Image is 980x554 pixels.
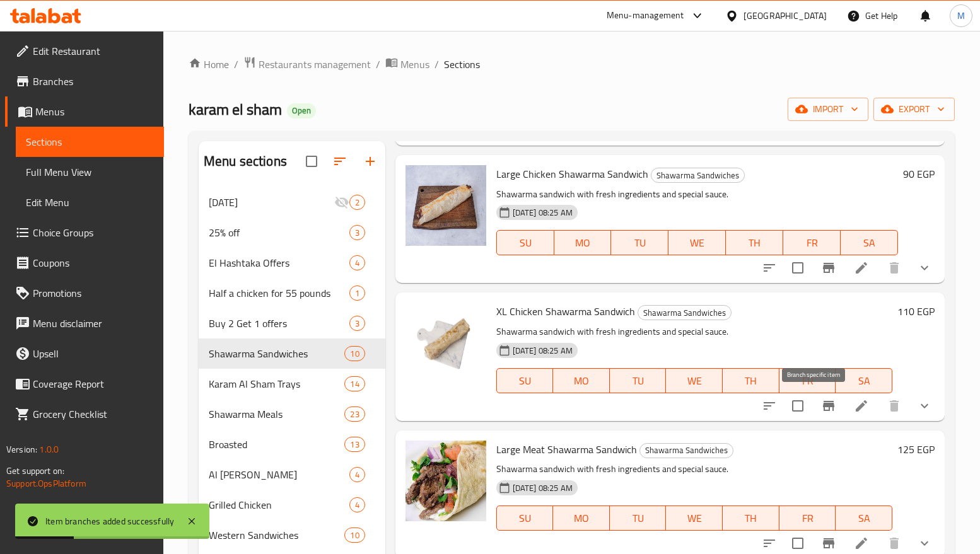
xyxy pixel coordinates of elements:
button: TH [723,368,779,393]
span: Large Meat Shawarma Sandwich [496,440,637,459]
button: WE [666,505,723,531]
span: Broasted [209,437,344,452]
button: Add section [355,146,385,176]
a: Branches [5,66,164,96]
h6: 110 EGP [897,303,935,320]
a: Coupons [5,248,164,278]
span: WE [674,234,721,252]
span: TH [728,372,774,390]
span: Upsell [33,346,154,361]
div: items [349,225,365,240]
button: FR [779,505,836,531]
button: sort-choices [754,253,785,283]
button: Branch-specific-item [814,391,844,421]
div: items [349,255,365,270]
button: MO [553,368,610,393]
div: Western Sandwiches10 [199,520,385,550]
span: 3 [350,318,365,330]
span: Western Sandwiches [209,528,344,543]
button: show more [909,253,940,283]
span: SU [502,509,549,528]
button: FR [783,230,841,255]
span: SU [502,234,549,252]
button: show more [909,391,940,421]
div: Al [PERSON_NAME]4 [199,459,385,490]
div: Karam Al Sham Trays14 [199,369,385,399]
p: Shawarma sandwich with fresh ingredients and special sauce. [496,187,898,202]
button: sort-choices [754,391,785,421]
div: 25% off [209,225,349,240]
div: Shawarma Sandwiches [638,305,732,320]
span: Shawarma Meals [209,407,344,422]
button: delete [879,253,909,283]
button: delete [879,391,909,421]
span: XL Chicken Shawarma Sandwich [496,302,635,321]
a: Sections [16,127,164,157]
span: SU [502,372,549,390]
div: Shawarma Sandwiches [651,168,745,183]
span: 3 [350,227,365,239]
span: TH [731,234,778,252]
a: Menu disclaimer [5,308,164,338]
svg: Show Choices [917,536,932,551]
div: Broasted13 [199,429,385,459]
a: Full Menu View [16,157,164,187]
span: Open [287,105,316,116]
div: El Hashtaka Offers4 [199,248,385,278]
a: Edit Restaurant [5,36,164,66]
span: 4 [350,499,365,511]
div: Buy 2 Get 1 offers3 [199,308,385,338]
span: Menus [400,57,429,72]
div: Half a chicken for 55 pounds1 [199,278,385,308]
span: export [884,101,945,117]
button: SU [496,368,554,393]
span: Full Menu View [26,164,154,180]
span: 2 [350,197,365,209]
button: TU [611,230,668,255]
button: SU [496,230,554,255]
span: Menu disclaimer [33,316,154,331]
div: 25% off3 [199,217,385,248]
div: potato day [209,195,334,210]
span: Choice Groups [33,225,154,240]
span: MO [558,372,605,390]
span: Half a chicken for 55 pounds [209,286,349,301]
span: Grocery Checklist [33,407,154,422]
div: Open [287,103,316,118]
button: Branch-specific-item [814,253,844,283]
button: TH [726,230,783,255]
button: TU [610,505,667,531]
div: items [349,497,365,512]
div: items [344,346,365,361]
span: [DATE] 08:25 AM [508,207,578,219]
a: Edit menu item [854,260,869,275]
div: Item branches added successfully [45,514,174,528]
span: M [957,9,965,23]
span: TU [616,234,663,252]
div: Al Maria [209,467,349,482]
div: [GEOGRAPHIC_DATA] [744,9,827,23]
svg: Show Choices [917,398,932,413]
span: Version: [6,441,37,458]
div: items [349,286,365,301]
span: Sections [444,57,480,72]
span: Shawarma Sandwiches [209,346,344,361]
li: / [376,57,380,72]
span: Karam Al Sham Trays [209,376,344,391]
nav: breadcrumb [189,56,955,72]
h6: 90 EGP [903,165,935,183]
span: Grilled Chicken [209,497,349,512]
span: Promotions [33,286,154,301]
span: El Hashtaka Offers [209,255,349,270]
button: export [873,98,955,121]
span: Select to update [785,393,811,419]
span: 23 [345,408,364,420]
span: WE [671,372,718,390]
img: XL Chicken Shawarma Sandwich [405,303,486,383]
span: Get support on: [6,463,64,479]
button: SA [841,230,898,255]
